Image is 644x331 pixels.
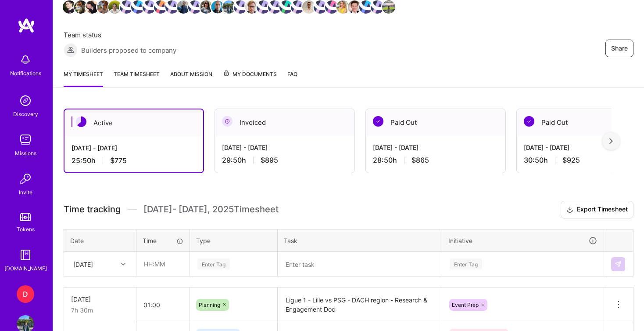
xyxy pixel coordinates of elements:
img: Builders proposed to company [64,43,78,57]
img: Team Member Avatar [336,0,350,14]
img: Team Member Avatar [257,0,270,14]
img: Team Member Avatar [200,0,213,14]
div: Notifications [10,69,41,78]
th: Type [190,229,278,252]
div: 28:50 h [373,156,498,165]
i: icon Download [566,205,573,215]
div: [DATE] - [DATE] [72,143,196,153]
div: Invoiced [215,109,354,136]
div: D [17,285,34,303]
img: Team Member Avatar [63,0,76,14]
div: Invite [19,188,32,197]
div: [DATE] [73,259,93,269]
img: tokens [20,213,31,221]
img: Submit [615,261,622,268]
div: Paid Out [366,109,505,136]
div: [DOMAIN_NAME] [4,264,47,273]
img: Team Member Avatar [74,0,87,14]
img: Team Member Avatar [108,0,122,14]
a: Team timesheet [114,69,160,87]
img: Team Member Avatar [120,0,133,14]
img: teamwork [17,131,34,149]
img: Team Member Avatar [314,0,327,14]
img: Team Member Avatar [143,0,156,14]
div: Enter Tag [450,257,482,271]
div: Enter Tag [197,257,230,271]
img: Team Member Avatar [154,0,167,14]
span: Team status [64,30,176,40]
a: FAQ [287,69,297,87]
div: Time [143,236,183,245]
span: Share [611,44,628,53]
img: Team Member Avatar [279,0,293,14]
th: Date [64,229,136,252]
img: Team Member Avatar [131,0,144,14]
a: My Documents [223,69,277,87]
img: right [609,138,613,144]
img: Team Member Avatar [348,0,361,14]
img: Team Member Avatar [245,0,258,14]
a: My timesheet [64,69,103,87]
img: Team Member Avatar [234,0,247,14]
span: [DATE] - [DATE] , 2025 Timesheet [143,204,279,215]
span: Event Prep [452,302,479,308]
img: Team Member Avatar [359,0,372,14]
th: Task [278,229,442,252]
img: Team Member Avatar [177,0,190,14]
span: My Documents [223,69,277,79]
textarea: Ligue 1 - Lille vs PSG - DACH region - Research & Engagement Doc [279,288,441,321]
div: Discovery [13,109,38,119]
img: Team Member Avatar [382,0,395,14]
button: Export Timesheet [561,201,633,218]
div: Missions [15,149,36,158]
img: Team Member Avatar [97,0,110,14]
img: Paid Out [373,116,383,127]
div: Active [64,109,203,136]
span: $775 [110,156,127,165]
div: 7h 30m [71,306,129,315]
img: Team Member Avatar [302,0,315,14]
div: Initiative [448,236,597,246]
a: About Mission [170,69,212,87]
span: Planning [199,302,220,308]
img: Team Member Avatar [291,0,304,14]
img: Team Member Avatar [165,0,179,14]
img: Team Member Avatar [325,0,338,14]
span: Builders proposed to company [81,46,176,55]
div: [DATE] - [DATE] [373,143,498,152]
div: 29:50 h [222,156,347,165]
img: Invite [17,170,34,188]
img: Team Member Avatar [268,0,281,14]
img: Team Member Avatar [222,0,236,14]
img: discovery [17,92,34,109]
a: D [14,285,36,303]
div: [DATE] - [DATE] [222,143,347,152]
img: Invoiced [222,116,233,127]
img: Team Member Avatar [211,0,224,14]
button: Share [605,40,633,57]
div: Tokens [17,225,35,234]
img: Team Member Avatar [371,0,384,14]
i: icon Chevron [121,262,125,266]
span: $895 [261,156,278,165]
img: bell [17,51,34,69]
img: guide book [17,246,34,264]
input: HH:MM [137,252,189,276]
span: $865 [411,156,429,165]
img: Team Member Avatar [188,0,201,14]
input: HH:MM [136,293,190,316]
div: 25:50 h [72,156,196,165]
img: logo [18,18,35,33]
img: Active [76,116,86,127]
img: Team Member Avatar [86,0,99,14]
span: Time tracking [64,204,121,215]
span: $925 [562,156,580,165]
div: [DATE] [71,295,129,304]
img: Paid Out [524,116,534,127]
